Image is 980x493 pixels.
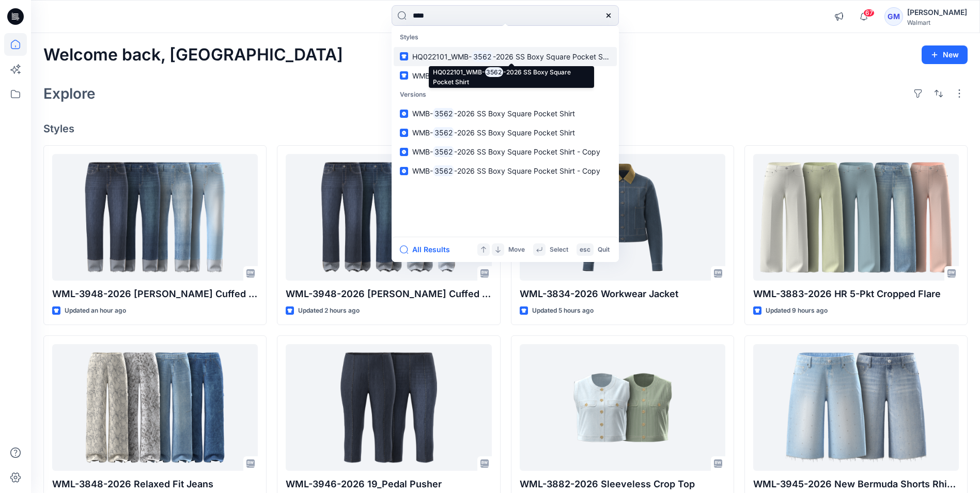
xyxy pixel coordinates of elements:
div: [PERSON_NAME] [907,6,967,19]
p: Versions [394,85,617,104]
span: WMB- [412,166,433,175]
mark: 3562 [433,127,454,138]
p: Updated 9 hours ago [766,305,828,316]
a: WML-3834-2026 Workwear Jacket [520,154,725,281]
p: WML-3848-2026 Relaxed Fit Jeans [52,477,258,491]
span: WMB- [412,71,433,80]
button: All Results [400,243,457,256]
h4: Styles [43,122,968,135]
p: WML-3883-2026 HR 5-Pkt Cropped Flare [753,287,959,301]
p: Updated an hour ago [65,305,126,316]
p: WML-3834-2026 Workwear Jacket [520,287,725,301]
a: HQ022101_WMB-3562-2026 SS Boxy Square Pocket Shirt [394,47,617,66]
span: WMB- [412,109,433,118]
a: WML-3848-2026 Relaxed Fit Jeans [52,344,258,471]
a: WML-3948-2026 Benton Cuffed Pants-27 Inseam [52,154,258,281]
a: WMB-3562-2026 SS Boxy Square Pocket Shirt [394,123,617,142]
a: WML-3946-2026 19_Pedal Pusher [286,344,491,471]
p: Quit [598,244,610,255]
a: WML-3882-2026 Sleeveless Crop Top [520,344,725,471]
mark: 3562 [433,146,454,158]
span: 67 [863,9,875,17]
span: -2026 SS Boxy Square Pocket Shirt [454,128,575,137]
a: WMB-3562-2026 SS Boxy Square Pocket Shirt [394,66,617,85]
p: WML-3948-2026 [PERSON_NAME] Cuffed Pants-29 Inseam [286,287,491,301]
p: WML-3945-2026 New Bermuda Shorts Rhine Stones [753,477,959,491]
a: WMB-3562-2026 SS Boxy Square Pocket Shirt [394,104,617,123]
span: WMB- [412,147,433,156]
span: -2026 SS Boxy Square Pocket Shirt [454,71,575,80]
span: -2026 SS Boxy Square Pocket Shirt - Copy [454,166,600,175]
a: WMB-3562-2026 SS Boxy Square Pocket Shirt - Copy [394,142,617,161]
a: WML-3883-2026 HR 5-Pkt Cropped Flare [753,154,959,281]
div: Walmart [907,19,967,26]
button: New [922,45,968,64]
h2: Explore [43,85,96,102]
p: Updated 5 hours ago [532,305,594,316]
p: WML-3882-2026 Sleeveless Crop Top [520,477,725,491]
p: WML-3946-2026 19_Pedal Pusher [286,477,491,491]
span: -2026 SS Boxy Square Pocket Shirt [454,109,575,118]
p: esc [580,244,590,255]
p: WML-3948-2026 [PERSON_NAME] Cuffed Pants-27 Inseam [52,287,258,301]
a: WML-3948-2026 Benton Cuffed Pants-29 Inseam [286,154,491,281]
span: -2026 SS Boxy Square Pocket Shirt - Copy [454,147,600,156]
h2: Welcome back, [GEOGRAPHIC_DATA] [43,45,343,65]
p: Move [508,244,525,255]
span: WMB- [412,128,433,137]
mark: 3562 [433,165,454,177]
a: WML-3945-2026 New Bermuda Shorts Rhine Stones [753,344,959,471]
span: -2026 SS Boxy Square Pocket Shirt [493,52,614,61]
span: HQ022101_WMB- [412,52,472,61]
mark: 3562 [433,107,454,119]
p: Updated 2 hours ago [298,305,360,316]
a: WMB-3562-2026 SS Boxy Square Pocket Shirt - Copy [394,161,617,180]
p: Select [550,244,568,255]
div: GM [884,7,903,26]
mark: 3562 [433,70,454,82]
p: Styles [394,28,617,47]
mark: 3562 [472,51,493,63]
